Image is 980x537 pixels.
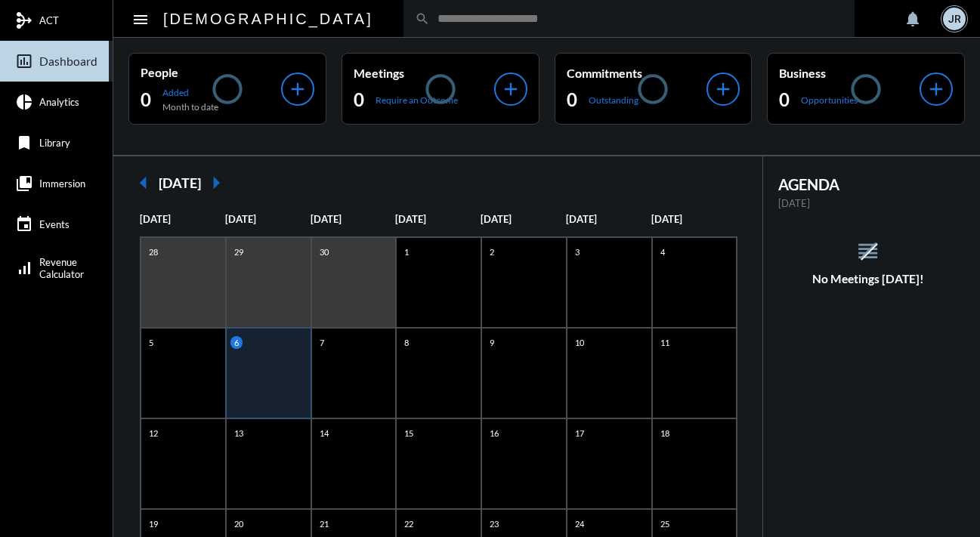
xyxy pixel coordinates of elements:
[763,272,972,285] h5: No Meetings [DATE]!
[571,517,588,530] p: 24
[39,256,84,280] span: Revenue Calculator
[481,213,566,225] p: [DATE]
[140,213,225,225] p: [DATE]
[230,517,247,530] p: 20
[316,245,332,258] p: 30
[15,259,33,277] mat-icon: signal_cellular_alt
[778,197,957,209] p: [DATE]
[128,168,159,198] mat-icon: arrow_left
[15,52,33,70] mat-icon: insert_chart_outlined
[15,215,33,233] mat-icon: event
[486,427,502,440] p: 16
[657,245,669,258] p: 4
[486,336,498,349] p: 9
[39,137,70,149] span: Library
[943,8,966,30] div: JR
[486,245,498,258] p: 2
[15,134,33,152] mat-icon: bookmark
[15,174,33,193] mat-icon: collections_bookmark
[395,213,481,225] p: [DATE]
[39,177,85,190] span: Immersion
[571,427,588,440] p: 17
[225,213,311,225] p: [DATE]
[125,4,156,34] button: Toggle sidenav
[15,93,33,111] mat-icon: pie_chart
[400,517,417,530] p: 22
[230,336,243,349] p: 6
[39,14,59,26] span: ACT
[571,245,583,258] p: 3
[571,336,588,349] p: 10
[145,427,162,440] p: 12
[39,54,97,68] span: Dashboard
[657,427,673,440] p: 18
[316,517,332,530] p: 21
[201,168,231,198] mat-icon: arrow_right
[316,336,328,349] p: 7
[311,213,396,225] p: [DATE]
[566,213,651,225] p: [DATE]
[159,174,201,191] h2: [DATE]
[316,427,332,440] p: 14
[400,245,413,258] p: 1
[400,336,413,349] p: 8
[657,336,673,349] p: 11
[486,517,502,530] p: 23
[415,11,430,26] mat-icon: search
[855,239,880,264] mat-icon: reorder
[145,517,162,530] p: 19
[657,517,673,530] p: 25
[15,11,33,29] mat-icon: mediation
[145,336,157,349] p: 5
[39,218,70,230] span: Events
[39,96,79,108] span: Analytics
[230,245,247,258] p: 29
[904,10,922,28] mat-icon: notifications
[651,213,737,225] p: [DATE]
[163,7,373,31] h2: [DEMOGRAPHIC_DATA]
[145,245,162,258] p: 28
[400,427,417,440] p: 15
[131,11,150,29] mat-icon: Side nav toggle icon
[778,175,957,193] h2: AGENDA
[230,427,247,440] p: 13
